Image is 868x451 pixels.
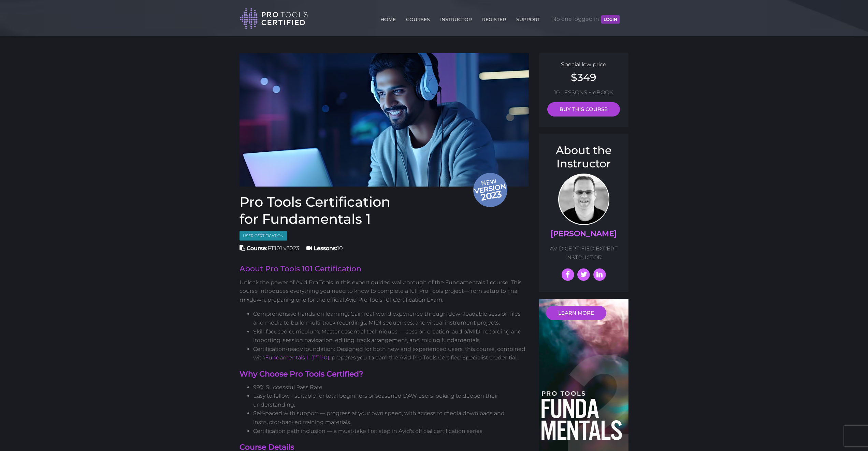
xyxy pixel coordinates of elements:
[240,231,287,241] span: User Certification
[546,306,606,320] a: LEARN MORE
[546,72,622,83] h2: $349
[473,177,509,204] span: New
[240,53,529,187] a: Newversion 2023
[561,61,606,68] span: Special low price
[547,102,620,117] a: BUY THIS COURSE
[253,383,529,392] li: 99% Successful Pass Rate
[546,88,622,97] p: 10 LESSONS + eBOOK
[438,13,474,24] a: INSTRUCTOR
[601,15,620,24] button: LOGIN
[306,245,343,251] span: 10
[240,53,529,187] img: Pro tools certified Fundamentals 1 Course cover
[558,174,609,225] img: AVID Expert Instructor, Professor Scott Beckett profile photo
[240,245,299,251] span: PT101 v2023
[240,265,529,273] h2: About Pro Tools 101 Certification
[253,345,529,362] li: Certification-ready foundation: Designed for both new and experienced users, this course, combine...
[253,409,529,426] li: Self-paced with support — progress at your own speed, with access to media downloads and instruct...
[253,427,529,436] li: Certification path inclusion — a must-take first step in Avid's official certification series.
[546,144,622,170] h3: About the Instructor
[265,354,329,361] a: Fundamentals II (PT110)
[247,245,267,251] strong: Course:
[515,13,542,24] a: SUPPORT
[551,229,617,238] a: [PERSON_NAME]
[546,244,622,262] p: AVID CERTIFIED EXPERT INSTRUCTOR
[240,278,529,304] p: Unlock the power of Avid Pro Tools in this expert guided walkthrough of the Fundamentals 1 course...
[404,13,432,24] a: COURSES
[474,187,509,204] span: 2023
[253,310,529,327] li: Comprehensive hands-on learning: Gain real-world experience through downloadable session files an...
[379,13,397,24] a: HOME
[253,392,529,409] li: Easy to follow - suitable for total beginners or seasoned DAW users looking to deepen their under...
[473,184,507,193] span: version
[240,369,529,380] h4: Why Choose Pro Tools Certified?
[253,327,529,345] li: Skill-focused curriculum: Master essential techniques — session creation, audio/MIDI recording an...
[240,8,308,30] img: Pro Tools Certified Logo
[552,9,620,29] span: No one logged in
[480,13,508,24] a: REGISTER
[314,245,337,251] strong: Lessons:
[240,193,529,228] h1: Pro Tools Certification for Fundamentals 1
